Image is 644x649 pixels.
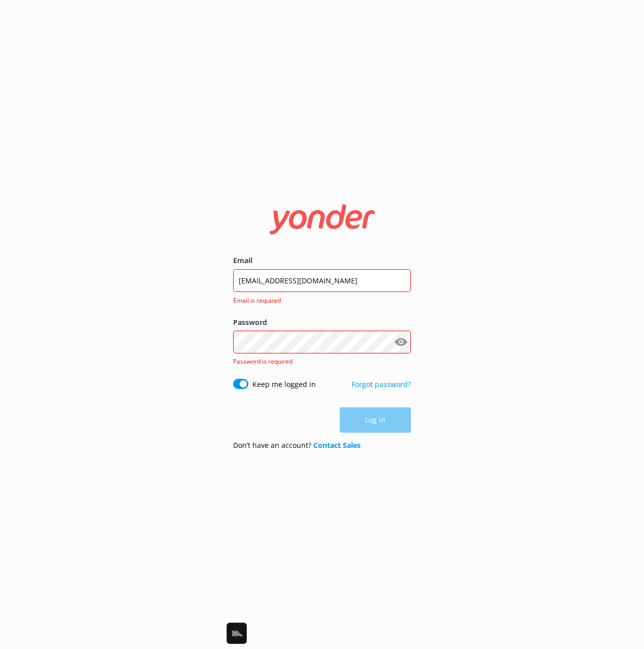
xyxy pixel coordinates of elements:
[233,317,411,328] label: Password
[233,296,405,305] span: Email is required
[233,440,361,451] p: Don’t have an account?
[233,269,411,292] input: user@emailaddress.com
[391,332,411,352] button: Show password
[351,379,411,389] a: Forgot password?
[313,440,361,450] a: Contact Sales
[252,379,316,390] label: Keep me logged in
[233,255,411,266] label: Email
[233,357,293,366] span: Password is required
